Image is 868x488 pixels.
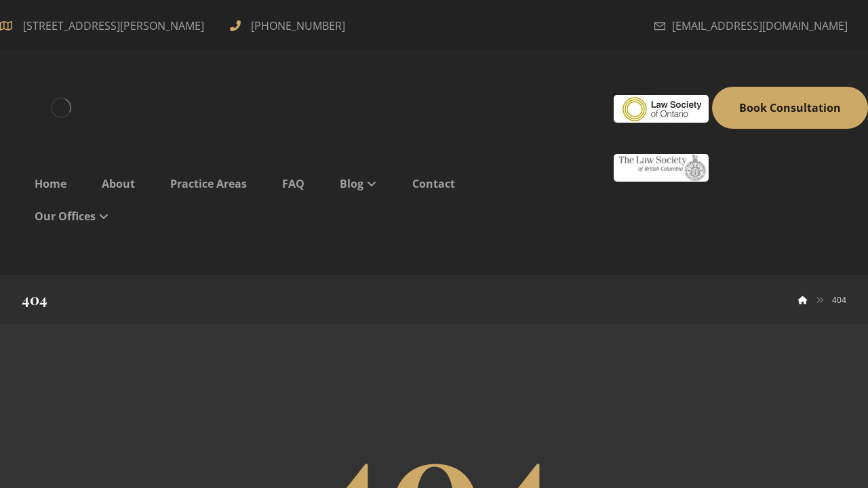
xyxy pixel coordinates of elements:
[672,15,848,37] span: [EMAIL_ADDRESS][DOMAIN_NAME]
[412,176,455,191] span: Contact
[282,176,304,191] span: FAQ
[248,15,349,37] span: [PHONE_NUMBER]
[153,167,264,200] a: Practice Areas
[35,176,66,191] span: Home
[22,289,47,310] h1: 404
[265,167,321,200] a: FAQ
[340,176,363,191] span: Blog
[395,167,472,200] a: Contact
[614,95,709,123] img: #
[230,17,349,32] a: [PHONE_NUMBER]
[18,15,210,37] span: [STREET_ADDRESS][PERSON_NAME]
[323,167,394,200] a: Blog
[18,167,83,200] a: Home
[102,176,135,191] span: About
[170,176,247,191] span: Practice Areas
[739,100,841,115] span: Book Consultation
[798,294,808,306] a: Arora Law Services
[35,209,96,224] span: Our Offices
[614,154,709,182] img: #
[85,167,152,200] a: About
[18,200,126,232] a: Our Offices
[712,87,868,129] a: Book Consultation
